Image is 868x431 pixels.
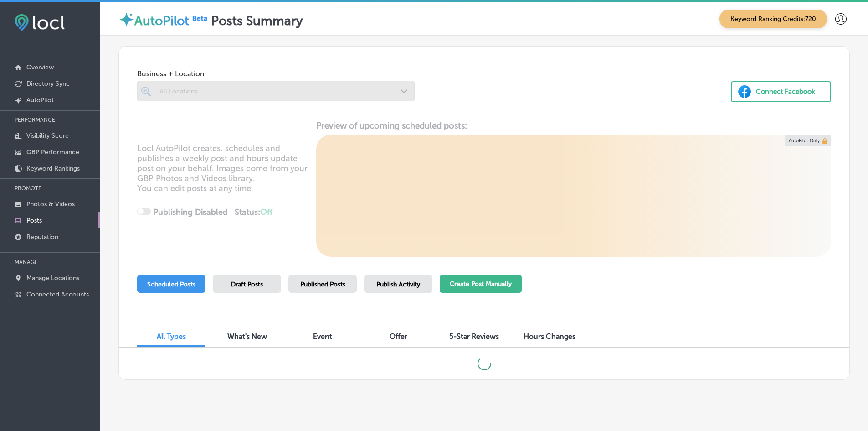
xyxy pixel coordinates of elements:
span: Scheduled Posts [147,280,195,288]
img: fda3e92497d09a02dc62c9cd864e3231.png [15,14,65,31]
label: AutoPilot [134,13,189,28]
span: Publish Activity [376,280,420,288]
span: Draft Posts [231,280,263,288]
p: GBP Performance [26,148,79,156]
span: Keyword Ranking Credits: 720 [719,10,827,28]
p: Manage Locations [26,274,79,282]
div: Connect Facebook [756,85,815,99]
button: Create Post Manually [440,275,522,293]
img: autopilot-icon [118,11,134,27]
p: Posts [26,217,42,224]
span: Event [313,332,332,341]
label: Posts Summary [211,13,303,28]
p: Reputation [26,233,58,241]
span: Published Posts [300,280,345,288]
p: Visibility Score [26,132,69,140]
span: Business + Location [137,69,415,78]
span: All Types [157,332,186,341]
button: Connect Facebook [731,81,831,102]
span: What's New [227,332,267,341]
span: Offer [390,332,407,341]
p: Keyword Rankings [26,165,80,172]
p: AutoPilot [26,96,54,104]
span: 5-Star Reviews [449,332,499,341]
p: Directory Sync [26,80,70,88]
p: Connected Accounts [26,291,89,298]
span: Hours Changes [524,332,575,341]
p: Overview [26,63,54,71]
p: Photos & Videos [26,200,75,208]
img: Beta [189,13,211,23]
